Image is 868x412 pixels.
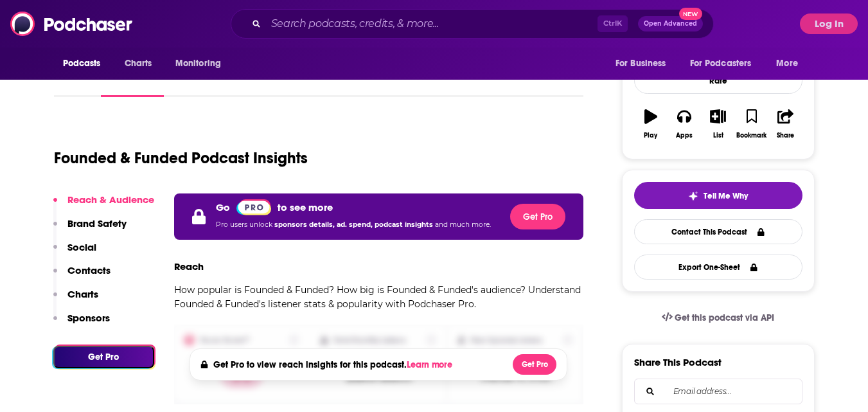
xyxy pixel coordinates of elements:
[767,51,814,76] button: open menu
[634,67,802,94] div: Rate
[175,55,221,73] span: Monitoring
[679,8,702,20] span: New
[688,191,698,201] img: tell me why sparkle
[266,13,598,34] input: Search podcasts, credits, & more...
[675,312,774,323] span: Get this podcast via API
[407,360,456,370] button: Learn more
[174,283,584,311] p: How popular is Founded & Funded? How big is Founded & Funded's audience? Understand Founded & Fun...
[735,101,768,147] button: Bookmark
[777,132,794,139] div: Share
[231,9,714,39] div: Search podcasts, credits, & more...
[638,16,703,31] button: Open AdvancedNew
[422,67,454,97] a: Similar
[319,67,367,97] a: Credits4
[651,302,785,334] a: Get this podcast via API
[676,132,693,139] div: Apps
[236,199,272,215] a: Pro website
[278,201,333,213] p: to see more
[54,51,118,76] button: open menu
[236,199,272,215] img: Podchaser Pro
[776,55,798,73] span: More
[634,356,722,368] h3: Share This Podcast
[54,148,308,168] h1: Founded & Funded Podcast Insights
[644,132,657,139] div: Play
[101,67,164,97] a: InsightsPodchaser Pro
[513,354,556,375] button: Get Pro
[607,51,682,76] button: open menu
[53,193,154,217] button: Reach & Audience
[53,346,154,368] button: Get Pro
[645,379,792,404] input: Email address...
[182,67,245,97] a: Episodes147
[216,201,230,213] p: Go
[690,55,752,73] span: For Podcasters
[800,13,858,34] button: Log In
[116,51,160,76] a: Charts
[67,264,111,276] p: Contacts
[634,255,802,280] button: Export One-Sheet
[166,51,238,76] button: open menu
[213,359,456,370] h4: Get Pro to view reach insights for this podcast.
[598,15,628,32] span: Ctrl K
[53,264,111,288] button: Contacts
[63,55,101,73] span: Podcasts
[704,191,748,201] span: Tell Me Why
[385,67,404,97] a: Lists
[67,241,96,253] p: Social
[736,132,766,139] div: Bookmark
[644,21,697,27] span: Open Advanced
[634,101,668,147] button: Play
[768,101,802,147] button: Share
[682,51,770,76] button: open menu
[10,12,134,36] img: Podchaser - Follow, Share and Rate Podcasts
[53,241,96,265] button: Social
[53,288,98,312] button: Charts
[67,193,154,206] p: Reach & Audience
[634,182,802,209] button: tell me why sparkleTell Me Why
[274,220,435,229] span: sponsors details, ad. spend, podcast insights
[54,67,83,97] a: About
[67,312,110,324] p: Sponsors
[510,204,565,229] button: Get Pro
[67,217,127,229] p: Brand Safety
[634,219,802,244] a: Contact This Podcast
[174,260,204,273] h3: Reach
[125,55,152,73] span: Charts
[668,101,701,147] button: Apps
[263,67,301,97] a: Reviews
[616,55,666,73] span: For Business
[701,101,734,147] button: List
[216,215,491,235] p: Pro users unlock and much more.
[53,217,127,241] button: Brand Safety
[713,132,723,139] div: List
[67,288,98,300] p: Charts
[634,379,802,404] div: Search followers
[53,312,110,336] button: Sponsors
